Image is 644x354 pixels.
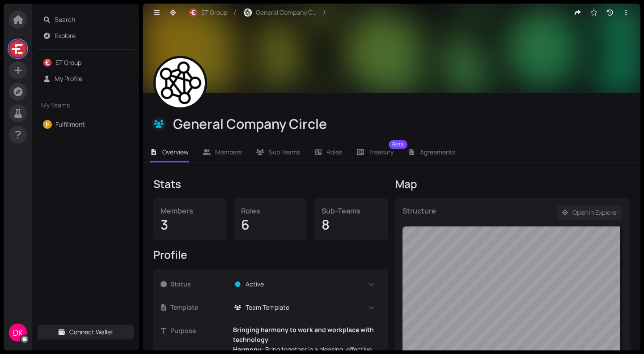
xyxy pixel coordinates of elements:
[201,8,227,17] span: ET Group
[402,205,436,226] div: Structure
[189,9,197,17] img: r-RjKx4yED.jpeg
[233,325,374,344] strong: Bringing harmony to work and workplace with technology
[156,58,205,107] img: gwyChj6zIt.jpeg
[170,326,228,336] span: Purpose
[389,140,407,149] sup: Beta
[173,115,628,132] div: General Company Circle
[162,148,189,156] span: Overview
[239,5,321,20] button: General Company Circle
[322,216,381,233] div: 8
[153,247,388,262] div: Profile
[55,31,76,40] a: Explore
[233,345,261,354] strong: Harmony
[572,208,619,218] span: Open in Explorer
[161,216,220,233] div: 3
[55,120,85,128] a: Fulfillment
[215,148,242,156] span: Members
[420,148,455,156] span: Agreements
[13,324,23,341] span: DK
[246,303,289,312] span: Team Template
[55,74,82,83] a: My Profile
[55,13,129,27] span: Search
[241,216,300,233] div: 6
[9,40,26,57] img: LsfHRQdbm8.jpeg
[322,205,381,216] div: Sub-Teams
[170,303,228,312] span: Template
[161,205,220,216] div: Members
[69,327,114,337] span: Connect Wallet
[184,5,232,20] button: ET Group
[38,325,134,339] button: Connect Wallet
[244,9,252,17] img: 8mDlBv88jbW.jpeg
[153,177,388,191] div: Stats
[241,205,300,216] div: Roles
[55,58,81,67] a: ET Group
[170,279,228,289] span: Status
[246,279,264,289] span: Active
[557,205,623,220] button: Open in Explorer
[41,100,114,110] span: My Teams
[326,148,342,156] span: Roles
[395,177,630,191] div: Map
[256,8,317,17] span: General Company Circle
[269,148,300,156] span: Sub Teams
[38,95,134,115] div: My Teams
[369,149,394,155] span: Treasury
